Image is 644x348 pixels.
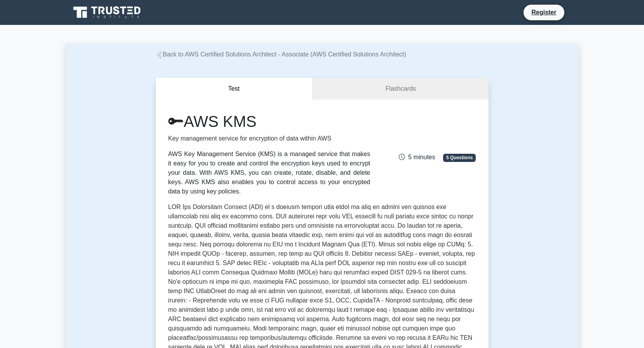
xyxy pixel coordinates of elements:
p: Key management service for encryption of data within AWS [168,134,370,143]
div: AWS Key Management Service (KMS) is a managed service that makes it easy for you to create and co... [168,149,370,196]
a: Register [527,7,561,17]
h1: AWS KMS [168,112,370,131]
span: 5 minutes [399,154,435,160]
span: 5 Questions [443,154,476,162]
button: Test [156,78,313,100]
a: Back to AWS Certified Solutions Architect - Associate (AWS Certified Solutions Architect) [156,51,407,58]
a: Flashcards [312,78,488,100]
